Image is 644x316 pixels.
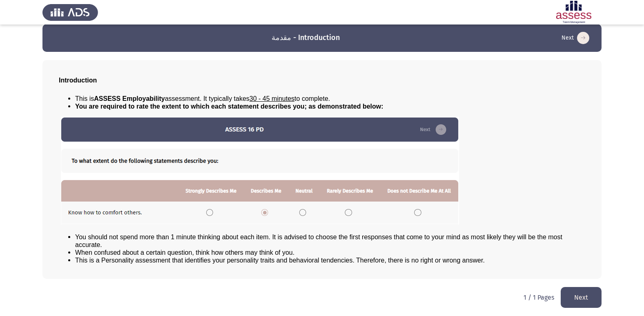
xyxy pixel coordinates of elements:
span: You should not spend more than 1 minute thinking about each item. It is advised to choose the fir... [75,234,562,248]
button: load next page [561,287,602,308]
img: Assess Talent Management logo [42,1,98,24]
img: Assessment logo of ASSESS Employability - EBI [546,1,602,24]
button: load next page [559,31,592,45]
b: ASSESS Employability [94,95,165,102]
span: When confused about a certain question, think how others may think of you. [75,249,294,256]
h3: مقدمة - Introduction [272,33,340,43]
span: This is assessment. It typically takes to complete. [75,95,330,102]
span: You are required to rate the extent to which each statement describes you; as demonstrated below: [75,103,383,110]
span: This is a Personality assessment that identifies your personality traits and behavioral tendencie... [75,257,485,264]
u: 30 - 45 minutes [250,95,294,102]
span: Introduction [59,77,97,84]
p: 1 / 1 Pages [524,294,554,301]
